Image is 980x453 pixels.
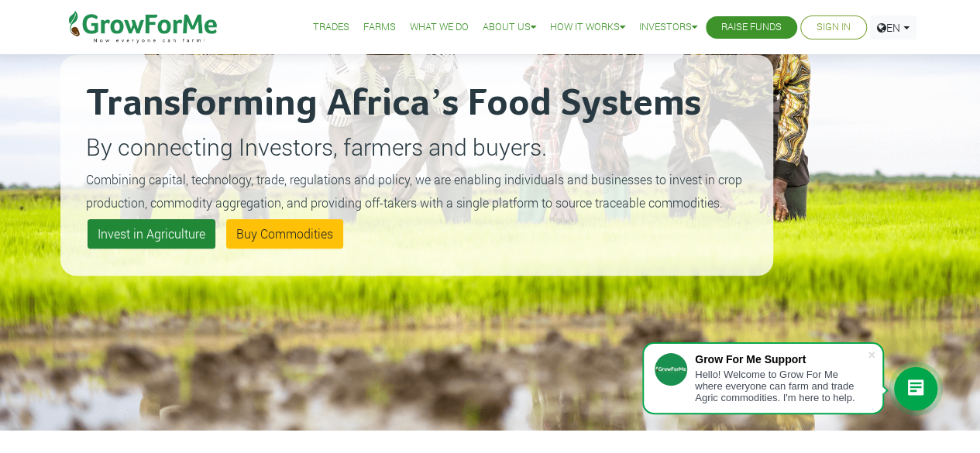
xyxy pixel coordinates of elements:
a: Farms [363,19,396,36]
small: Combining capital, technology, trade, regulations and policy, we are enabling individuals and bus... [86,171,742,211]
a: Trades [313,19,349,36]
a: Buy Commodities [226,219,343,249]
a: Investors [639,19,697,36]
div: Hello! Welcome to Grow For Me where everyone can farm and trade Agric commodities. I'm here to help. [695,369,867,403]
a: Sign In [817,19,851,36]
p: By connecting Investors, farmers and buyers. [86,129,748,164]
h2: Transforming Africa’s Food Systems [86,81,748,127]
div: Grow For Me Support [695,353,867,365]
a: How it Works [550,19,625,36]
a: EN [870,15,916,39]
a: What We Do [410,19,469,36]
a: Raise Funds [721,19,782,36]
a: Invest in Agriculture [88,219,215,249]
a: About Us [483,19,536,36]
